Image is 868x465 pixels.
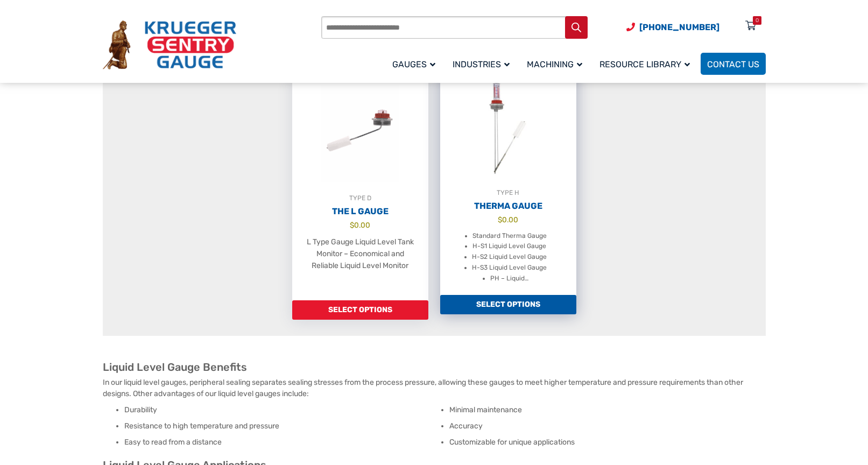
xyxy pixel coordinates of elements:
li: Easy to read from a distance [124,437,441,448]
li: Customizable for unique applications [449,437,766,448]
span: $ [350,221,354,229]
p: In our liquid level gauges, peripheral sealing separates sealing stresses from the process pressu... [103,377,766,399]
span: Resource Library [599,59,690,69]
a: Add to cart: “The L Gauge” [292,300,428,320]
h2: The L Gauge [292,206,428,217]
a: TYPE DThe L Gauge $0.00 L Type Gauge Liquid Level Tank Monitor – Economical and Reliable Liquid L... [292,74,428,300]
span: Machining [527,59,582,69]
a: Phone Number (920) 434-8860 [626,20,719,34]
a: Machining [520,51,593,76]
div: TYPE D [292,193,428,203]
span: Contact Us [707,59,759,69]
a: Resource Library [593,51,701,76]
span: $ [498,215,502,224]
li: PH – Liquid… [490,273,528,284]
li: H-S1 Liquid Level Gauge [472,241,546,252]
span: Gauges [392,59,435,69]
div: 0 [756,16,759,25]
a: Add to cart: “Therma Gauge” [440,295,576,314]
li: H-S2 Liquid Level Gauge [472,252,547,263]
a: Gauges [386,51,446,76]
a: Industries [446,51,520,76]
span: Industries [453,59,510,69]
li: Standard Therma Gauge [472,231,547,242]
li: Minimal maintenance [449,405,766,415]
li: Accuracy [449,421,766,432]
li: H-S3 Liquid Level Gauge [472,263,547,273]
li: Durability [124,405,441,415]
img: The L Gauge [292,74,428,193]
span: [PHONE_NUMBER] [639,22,719,32]
h2: Liquid Level Gauge Benefits [103,361,766,374]
a: TYPE HTherma Gauge $0.00 Standard Therma Gauge H-S1 Liquid Level Gauge H-S2 Liquid Level Gauge H-... [440,69,576,295]
li: Resistance to high temperature and pressure [124,421,441,432]
img: Krueger Sentry Gauge [103,20,236,70]
div: TYPE H [440,187,576,198]
p: L Type Gauge Liquid Level Tank Monitor – Economical and Reliable Liquid Level Monitor [303,236,418,272]
h2: Therma Gauge [440,201,576,212]
img: Therma Gauge [440,69,576,187]
bdi: 0.00 [350,221,370,229]
bdi: 0.00 [498,215,518,224]
a: Contact Us [701,53,766,75]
